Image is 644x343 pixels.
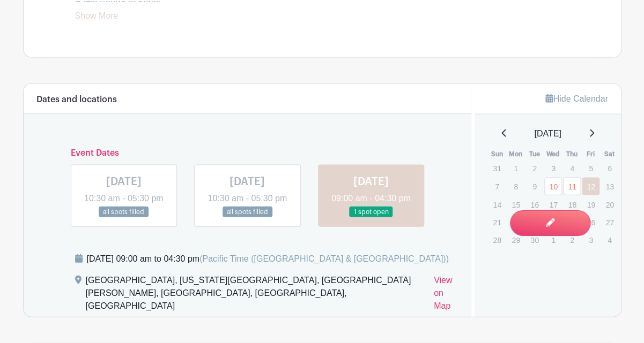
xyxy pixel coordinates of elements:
p: 2 [563,232,581,248]
a: 12 [582,178,599,195]
span: [DATE] [534,127,561,140]
p: 30 [525,232,543,248]
p: 29 [507,232,524,248]
p: 28 [488,232,506,248]
span: (Pacific Time ([GEOGRAPHIC_DATA] & [GEOGRAPHIC_DATA])) [199,254,449,263]
p: 4 [601,232,618,248]
th: Mon [506,149,525,159]
p: 21 [488,214,506,231]
p: 3 [582,232,599,248]
p: 2 [525,160,543,177]
p: 27 [601,214,618,231]
div: [GEOGRAPHIC_DATA], [US_STATE][GEOGRAPHIC_DATA], [GEOGRAPHIC_DATA][PERSON_NAME], [GEOGRAPHIC_DATA]... [86,274,425,317]
p: 17 [544,196,562,213]
p: 1 [507,160,524,177]
p: 19 [582,196,599,213]
p: 16 [525,196,543,213]
p: 7 [488,178,506,195]
p: 9 [525,178,543,195]
th: Sat [600,149,619,159]
a: View on Map [434,274,458,317]
p: 18 [563,196,581,213]
p: 4 [563,160,581,177]
p: 22 [507,214,524,231]
h6: Dates and locations [36,95,117,105]
th: Sun [487,149,506,159]
p: 26 [582,214,599,231]
p: 20 [601,196,618,213]
th: Wed [544,149,562,159]
p: 6 [601,160,618,177]
th: Thu [562,149,581,159]
th: Tue [525,149,544,159]
a: Hide Calendar [545,94,608,103]
p: 31 [488,160,506,177]
div: [DATE] 09:00 am to 04:30 pm [87,253,449,265]
h6: Event Dates [62,148,433,158]
th: Fri [581,149,600,159]
p: 8 [507,178,524,195]
a: 10 [544,178,562,195]
p: 13 [601,178,618,195]
p: 1 [544,232,562,248]
a: 11 [563,178,581,195]
p: 14 [488,196,506,213]
p: 15 [507,196,524,213]
a: Show More [75,12,119,25]
p: 5 [582,160,599,177]
p: 3 [544,160,562,177]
